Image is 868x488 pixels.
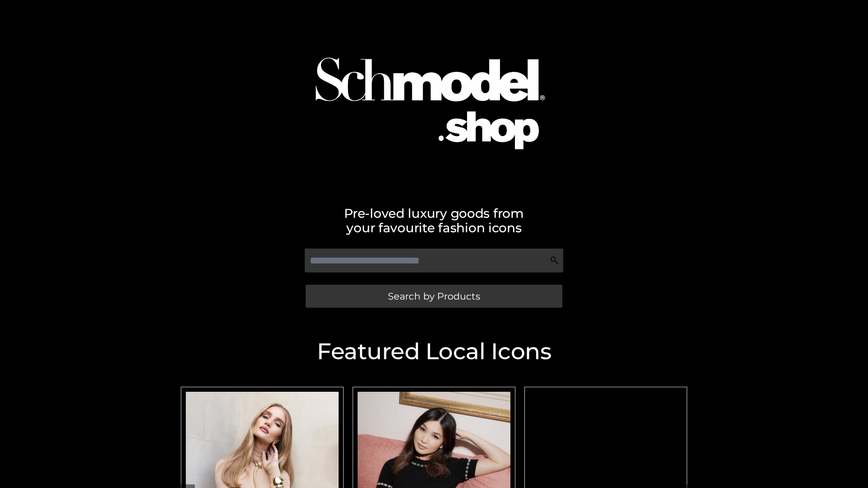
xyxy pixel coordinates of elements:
[176,340,692,363] h2: Featured Local Icons​
[388,291,480,301] span: Search by Products
[176,206,692,235] h2: Pre-loved luxury goods from your favourite fashion icons
[306,285,562,308] a: Search by Products
[550,256,559,265] img: Search Icon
